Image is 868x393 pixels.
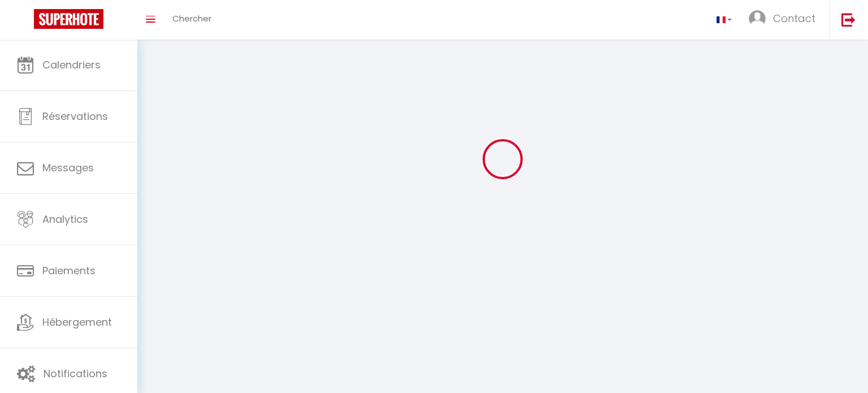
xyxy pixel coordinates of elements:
button: Ouvrir le widget de chat LiveChat [9,5,43,38]
span: Calendriers [42,58,101,72]
img: logout [841,12,856,27]
span: Réservations [42,109,108,123]
span: Notifications [44,366,107,381]
span: Paiements [42,264,96,278]
img: Super Booking [34,9,103,29]
img: ... [749,10,766,27]
span: Hébergement [42,315,112,329]
span: Messages [42,161,94,175]
span: Analytics [42,212,88,226]
span: Chercher [172,12,211,24]
span: Contact [773,11,815,25]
